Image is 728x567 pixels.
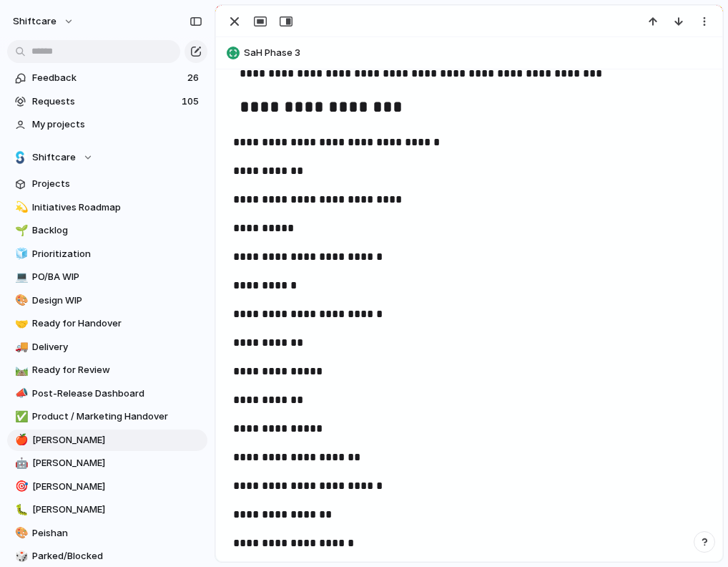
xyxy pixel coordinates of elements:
[15,409,25,425] div: ✅
[32,117,202,132] span: My projects
[7,359,207,381] a: 🛤️Ready for Review
[7,313,207,334] a: 🤝Ready for Handover
[15,316,25,332] div: 🤝
[15,432,25,448] div: 🍎
[32,480,202,494] span: [PERSON_NAME]
[222,42,716,64] button: SaH Phase 3
[13,294,27,308] button: 🎨
[7,383,207,404] a: 📣Post-Release Dashboard
[32,294,202,308] span: Design WIP
[13,480,27,494] button: 🎯
[15,246,25,262] div: 🧊
[7,406,207,427] a: ✅Product / Marketing Handover
[7,336,207,358] a: 🚚Delivery
[7,476,207,498] a: 🎯[PERSON_NAME]
[32,247,202,261] span: Prioritization
[15,269,25,286] div: 💻
[32,316,202,331] span: Ready for Handover
[32,409,202,424] span: Product / Marketing Handover
[32,150,76,165] span: Shiftcare
[15,362,25,379] div: 🛤️
[15,502,25,518] div: 🐛
[13,247,27,261] button: 🧊
[32,363,202,377] span: Ready for Review
[7,220,207,241] a: 🌱Backlog
[32,503,202,517] span: [PERSON_NAME]
[7,147,207,168] button: Shiftcare
[13,526,27,541] button: 🎨
[13,270,27,284] button: 💻
[7,546,207,567] a: 🎲Parked/Blocked
[32,433,202,447] span: [PERSON_NAME]
[13,200,27,215] button: 💫
[13,14,56,29] span: shiftcare
[13,316,27,331] button: 🤝
[7,173,207,195] a: Projects
[7,67,207,89] a: Feedback26
[7,452,207,474] a: 🤖[PERSON_NAME]
[182,94,202,109] span: 105
[7,114,207,135] a: My projects
[32,340,202,354] span: Delivery
[32,71,183,85] span: Feedback
[32,177,202,191] span: Projects
[7,243,207,265] a: 🧊Prioritization
[32,387,202,401] span: Post-Release Dashboard
[32,549,202,563] span: Parked/Blocked
[244,46,716,60] span: SaH Phase 3
[32,223,202,238] span: Backlog
[7,290,207,311] a: 🎨Design WIP
[15,548,25,565] div: 🎲
[13,340,27,354] button: 🚚
[15,292,25,309] div: 🎨
[32,526,202,541] span: Peishan
[13,549,27,563] button: 🎲
[13,456,27,470] button: 🤖
[7,197,207,218] a: 💫Initiatives Roadmap
[13,363,27,377] button: 🛤️
[13,409,27,424] button: ✅
[7,430,207,451] a: 🍎[PERSON_NAME]
[15,455,25,472] div: 🤖
[13,387,27,401] button: 📣
[7,91,207,112] a: Requests105
[6,10,82,33] button: shiftcare
[13,433,27,447] button: 🍎
[32,456,202,470] span: [PERSON_NAME]
[7,266,207,288] a: 💻PO/BA WIP
[13,223,27,238] button: 🌱
[15,223,25,239] div: 🌱
[15,385,25,402] div: 📣
[15,199,25,215] div: 💫
[32,270,202,284] span: PO/BA WIP
[13,503,27,517] button: 🐛
[7,523,207,544] a: 🎨Peishan
[32,200,202,215] span: Initiatives Roadmap
[15,478,25,495] div: 🎯
[187,71,202,85] span: 26
[7,499,207,520] a: 🐛[PERSON_NAME]
[15,525,25,541] div: 🎨
[15,339,25,355] div: 🚚
[32,94,177,109] span: Requests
